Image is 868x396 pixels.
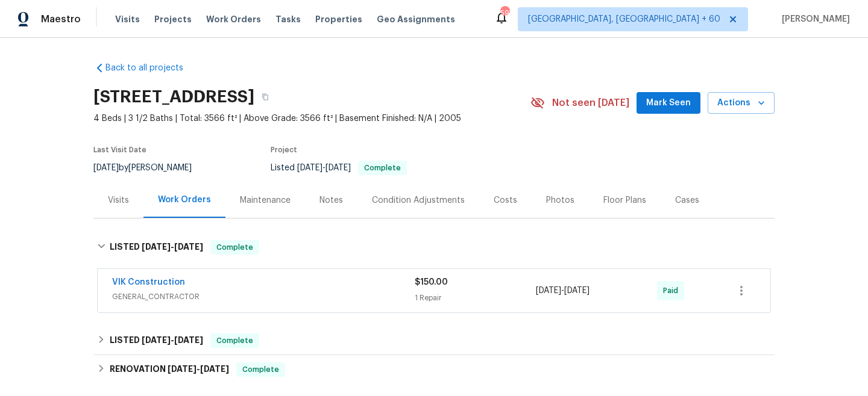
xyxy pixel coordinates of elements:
[415,278,448,286] span: $150.00
[494,194,517,206] div: Costs
[377,13,455,25] span: Geo Assignments
[536,285,590,297] span: -
[206,13,261,25] span: Work Orders
[254,86,276,108] button: Copy Address
[174,243,203,251] span: [DATE]
[646,96,691,111] span: Mark Seen
[93,326,775,355] div: LISTED [DATE]-[DATE]Complete
[142,243,171,251] span: [DATE]
[536,286,561,295] span: [DATE]
[552,97,629,109] span: Not seen [DATE]
[174,336,203,344] span: [DATE]
[297,164,351,172] span: -
[271,146,297,153] span: Project
[564,286,590,295] span: [DATE]
[142,336,171,344] span: [DATE]
[41,13,81,25] span: Maestro
[93,146,146,153] span: Last Visit Date
[325,164,351,172] span: [DATE]
[112,291,415,303] span: GENERAL_CONTRACTOR
[212,241,258,253] span: Complete
[93,164,119,172] span: [DATE]
[93,91,254,103] h2: [STREET_ADDRESS]
[158,194,211,206] div: Work Orders
[110,240,203,255] h6: LISTED
[110,362,229,377] h6: RENOVATION
[168,365,197,373] span: [DATE]
[297,164,322,172] span: [DATE]
[154,13,192,25] span: Projects
[415,292,536,304] div: 1 Repair
[93,355,775,384] div: RENOVATION [DATE]-[DATE]Complete
[315,13,362,25] span: Properties
[663,285,683,297] span: Paid
[528,13,720,25] span: [GEOGRAPHIC_DATA], [GEOGRAPHIC_DATA] + 60
[500,7,509,19] div: 597
[93,228,775,267] div: LISTED [DATE]-[DATE]Complete
[168,365,229,373] span: -
[142,243,203,251] span: -
[777,13,850,25] span: [PERSON_NAME]
[240,194,291,206] div: Maintenance
[237,364,284,376] span: Complete
[637,92,700,114] button: Mark Seen
[212,335,258,347] span: Complete
[93,161,206,175] div: by [PERSON_NAME]
[708,92,775,114] button: Actions
[546,194,574,206] div: Photos
[359,164,406,172] span: Complete
[319,194,343,206] div: Notes
[93,62,209,74] a: Back to all projects
[200,365,229,373] span: [DATE]
[142,336,203,344] span: -
[110,333,203,348] h6: LISTED
[93,113,530,125] span: 4 Beds | 3 1/2 Baths | Total: 3566 ft² | Above Grade: 3566 ft² | Basement Finished: N/A | 2005
[115,13,140,25] span: Visits
[108,194,129,206] div: Visits
[112,278,185,286] a: VIK Construction
[271,164,407,172] span: Listed
[275,15,301,23] span: Tasks
[372,194,465,206] div: Condition Adjustments
[603,194,646,206] div: Floor Plans
[675,194,699,206] div: Cases
[717,96,765,111] span: Actions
